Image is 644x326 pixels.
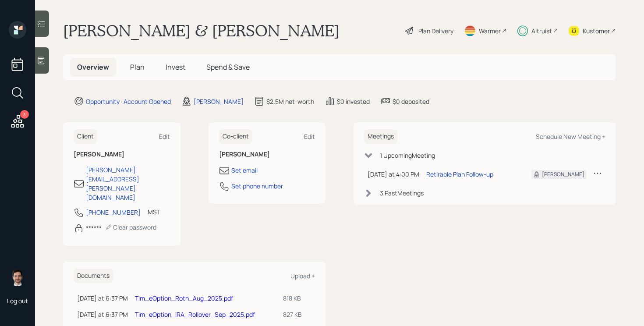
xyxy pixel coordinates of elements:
div: Edit [159,132,170,141]
div: [PERSON_NAME] [542,170,584,178]
div: Plan Delivery [418,26,453,35]
div: [PERSON_NAME][EMAIL_ADDRESS][PERSON_NAME][DOMAIN_NAME] [86,165,170,202]
span: Overview [77,62,109,72]
div: Schedule New Meeting + [536,132,605,141]
div: 3 Past Meeting s [380,188,424,198]
div: 827 KB [283,310,311,319]
div: 3 [20,110,29,119]
span: Spend & Save [206,62,250,72]
div: Upload + [290,272,315,280]
a: Tim_eOption_Roth_Aug_2025.pdf [135,294,233,302]
div: $2.5M net-worth [266,97,314,106]
div: 1 Upcoming Meeting [380,151,435,160]
div: Edit [304,132,315,141]
h6: Documents [74,269,113,283]
div: Retirable Plan Follow-up [426,170,493,179]
h6: [PERSON_NAME] [74,151,170,158]
div: [DATE] at 6:37 PM [77,294,128,303]
div: Set phone number [231,181,283,191]
img: jonah-coleman-headshot.png [9,269,26,286]
h6: Meetings [364,129,397,144]
div: Altruist [531,26,552,35]
div: $0 deposited [393,97,429,106]
div: Opportunity · Account Opened [86,97,171,106]
h1: [PERSON_NAME] & [PERSON_NAME] [63,21,340,40]
div: MST [148,207,160,216]
div: 818 KB [283,294,311,303]
h6: Client [74,129,97,144]
div: Kustomer [583,26,610,35]
h6: Co-client [219,129,252,144]
a: Tim_eOption_IRA_Rollover_Sep_2025.pdf [135,310,255,319]
span: Invest [166,62,185,72]
div: [PHONE_NUMBER] [86,208,141,217]
div: [DATE] at 6:37 PM [77,310,128,319]
div: Log out [7,297,28,305]
div: Clear password [105,223,156,231]
div: Set email [231,166,258,175]
span: Plan [130,62,145,72]
div: [DATE] at 4:00 PM [368,170,419,179]
div: $0 invested [337,97,370,106]
div: Warmer [479,26,501,35]
div: [PERSON_NAME] [194,97,244,106]
h6: [PERSON_NAME] [219,151,315,158]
